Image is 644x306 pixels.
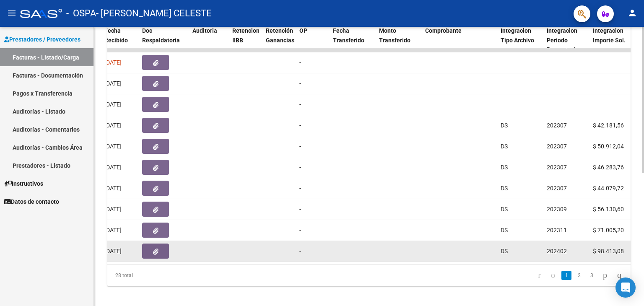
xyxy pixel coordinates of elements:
span: [DATE] [104,227,122,233]
span: Retencion IIBB [232,27,260,44]
span: $ 50.912,04 [593,143,624,150]
span: [DATE] [104,122,122,129]
li: page 3 [585,268,598,283]
span: DS [501,122,508,129]
span: [DATE] [104,248,122,254]
span: DS [501,164,508,171]
span: 202307 [547,164,567,171]
span: - [299,101,301,108]
div: 28 total [107,265,210,286]
span: Integracion Periodo Presentacion [547,27,582,53]
span: Integracion Tipo Archivo [501,27,534,44]
datatable-header-cell: Integracion Importe Sol. [589,22,636,59]
span: Auditoria [192,27,217,34]
span: DS [501,206,508,213]
span: 202307 [547,143,567,150]
a: 2 [574,271,584,280]
span: $ 71.005,20 [593,227,624,233]
datatable-header-cell: Retencion IIBB [229,22,262,59]
span: - [299,122,301,129]
span: $ 46.283,76 [593,164,624,171]
span: - [299,185,301,192]
span: [DATE] [104,101,122,108]
datatable-header-cell: Retención Ganancias [262,22,296,59]
span: DS [501,143,508,150]
span: - [PERSON_NAME] CELESTE [96,4,212,23]
datatable-header-cell: Integracion Tipo Archivo [497,22,543,59]
span: Integracion Importe Sol. [593,27,626,44]
span: $ 42.181,56 [593,122,624,129]
span: 202307 [547,122,567,129]
datatable-header-cell: Auditoria [189,22,229,59]
span: $ 56.130,60 [593,206,624,213]
span: Comprobante [425,27,462,34]
a: go to previous page [547,271,559,280]
span: [DATE] [104,80,122,87]
span: - [299,143,301,150]
span: $ 98.413,08 [593,248,624,254]
span: Fecha Recibido [104,27,128,44]
span: [DATE] [104,59,122,66]
a: 1 [561,271,571,280]
span: [DATE] [104,206,122,213]
span: - [299,248,301,254]
span: DS [501,227,508,233]
span: OP [299,27,307,34]
li: page 2 [573,268,585,283]
datatable-header-cell: Fecha Transferido [330,22,376,59]
span: 202402 [547,248,567,254]
span: DS [501,248,508,254]
span: - [299,164,301,171]
span: - [299,59,301,66]
a: go to first page [534,271,545,280]
span: 202311 [547,227,567,233]
span: [DATE] [104,185,122,192]
datatable-header-cell: Fecha Recibido [101,22,139,59]
datatable-header-cell: OP [296,22,330,59]
span: - [299,206,301,213]
span: [DATE] [104,164,122,171]
span: Monto Transferido [379,27,410,44]
span: Prestadores / Proveedores [4,35,80,44]
span: $ 44.079,72 [593,185,624,192]
span: Fecha Transferido [333,27,364,44]
a: go to last page [613,271,625,280]
span: 202307 [547,185,567,192]
span: Instructivos [4,179,43,188]
mat-icon: menu [7,8,17,18]
a: 3 [587,271,597,280]
div: Open Intercom Messenger [615,277,636,298]
span: [DATE] [104,143,122,150]
li: page 1 [560,268,573,283]
datatable-header-cell: Doc Respaldatoria [139,22,189,59]
a: go to next page [599,271,611,280]
span: - [299,80,301,87]
mat-icon: person [627,8,637,18]
span: Datos de contacto [4,197,59,206]
datatable-header-cell: Comprobante [422,22,497,59]
span: DS [501,185,508,192]
span: Doc Respaldatoria [142,27,180,44]
datatable-header-cell: Integracion Periodo Presentacion [543,22,589,59]
span: 202309 [547,206,567,213]
datatable-header-cell: Monto Transferido [376,22,422,59]
span: Retención Ganancias [266,27,294,44]
span: - [299,227,301,233]
span: - OSPA [66,4,96,23]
